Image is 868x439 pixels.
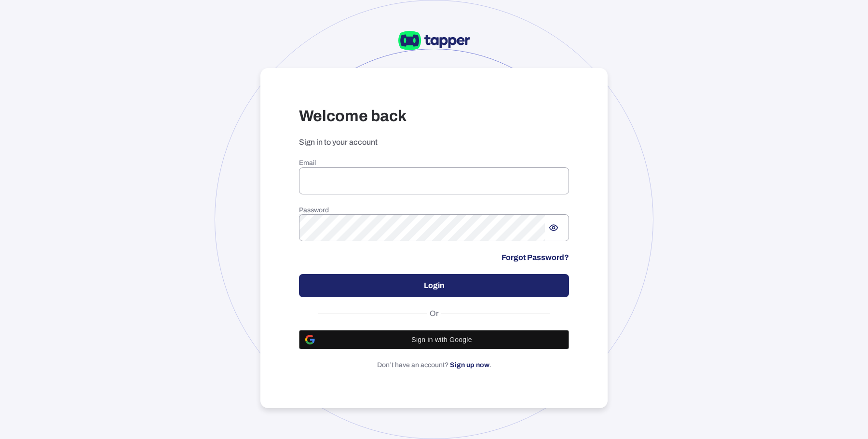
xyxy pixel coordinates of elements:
a: Sign up now [450,361,489,369]
button: Login [299,274,569,297]
span: Or [427,309,441,318]
a: Forgot Password? [502,253,569,262]
p: Sign in to your account [299,137,569,147]
button: Sign in with Google [299,330,569,349]
button: Show password [545,219,562,236]
p: Don’t have an account? . [299,361,569,370]
h3: Welcome back [299,107,569,126]
span: Sign in with Google [321,336,563,343]
h6: Password [299,206,569,215]
h6: Email [299,159,569,167]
